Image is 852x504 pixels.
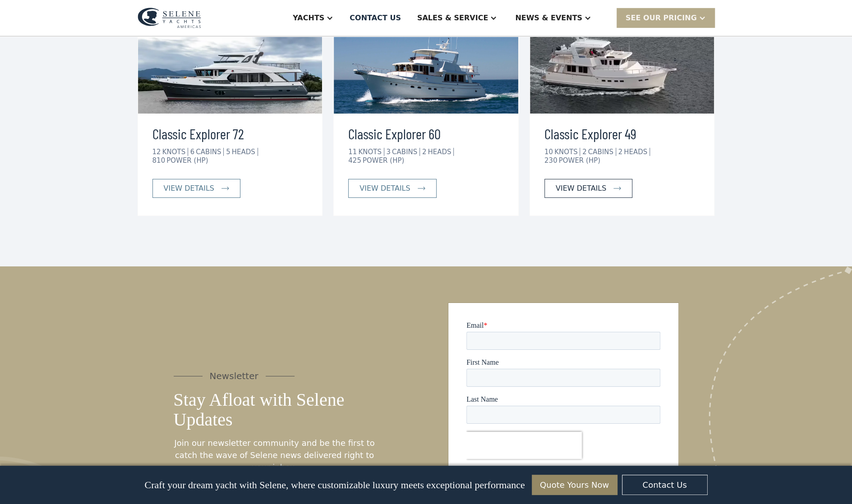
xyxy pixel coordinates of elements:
[622,475,708,495] a: Contact Us
[554,148,580,156] div: KNOTS
[613,187,621,190] img: icon
[348,156,361,165] div: 425
[418,187,425,190] img: icon
[617,8,715,27] div: SEE Our Pricing
[532,475,617,495] a: Quote Yours Now
[618,148,622,156] div: 2
[544,156,557,165] div: 230
[626,13,697,23] div: SEE Our Pricing
[210,369,258,383] div: Newsletter
[293,13,324,23] div: Yachts
[164,183,214,194] div: view details
[144,479,525,491] p: Craft your dream yacht with Selene, where customizable luxury meets exceptional performance
[358,148,384,156] div: KNOTS
[558,156,600,165] div: POWER (HP)
[152,123,308,144] h3: Classic Explorer 72
[386,148,391,156] div: 3
[544,148,553,156] div: 10
[515,13,582,23] div: News & EVENTS
[582,148,587,156] div: 2
[588,148,616,156] div: CABINS
[544,179,632,198] a: view details
[226,148,230,156] div: 5
[466,321,660,499] iframe: Form 1
[232,148,258,156] div: HEADS
[152,156,166,165] div: 810
[363,156,404,165] div: POWER (HP)
[196,148,224,156] div: CABINS
[556,183,606,194] div: view details
[152,179,240,198] a: view details
[152,148,161,156] div: 12
[174,390,376,430] h5: Stay Afloat with Selene Updates
[138,8,201,28] img: logo
[417,13,488,23] div: Sales & Service
[174,437,376,473] div: Join our newsletter community and be the first to catch the wave of Selene news delivered right t...
[428,148,454,156] div: HEADS
[359,183,410,194] div: view details
[348,148,357,156] div: 11
[624,148,650,156] div: HEADS
[348,123,504,144] h3: Classic Explorer 60
[348,179,436,198] a: view details
[162,148,188,156] div: KNOTS
[190,148,195,156] div: 6
[166,156,208,165] div: POWER (HP)
[221,187,229,190] img: icon
[544,123,700,144] h3: Classic Explorer 49
[392,148,420,156] div: CABINS
[422,148,427,156] div: 2
[350,13,401,23] div: Contact US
